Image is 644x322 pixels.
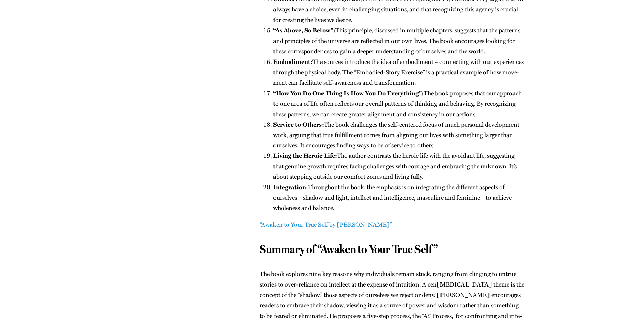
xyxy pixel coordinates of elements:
[273,150,525,182] li: The author con­trasts the hero­ic life with the avoidant life, sug­gest­ing that gen­uine growth ...
[273,26,335,34] strong: “As Above, So Below”:
[260,220,392,229] a: “Awak­en to Your True Self by [PERSON_NAME]”
[273,119,525,151] li: The book chal­lenges the self-cen­tered focus of much per­son­al devel­op­ment work, argu­ing tha...
[273,151,337,160] strong: Liv­ing the Hero­ic Life:
[273,89,424,97] strong: “How You Do One Thing Is How You Do Every­thing”:
[273,182,525,213] li: Through­out the book, the empha­sis is on inte­grat­ing the dif­fer­ent aspects of ourselves—shad...
[260,242,525,256] h3: Summary of “Awaken to Your True Self”
[273,56,525,88] li: The sources intro­duce the idea of embod­i­ment – con­nect­ing with our expe­ri­ences through the...
[273,88,525,119] li: The book pro­pos­es that our approach to one area of life often reflects our over­all pat­terns o...
[273,25,525,56] li: This prin­ci­ple, dis­cussed in mul­ti­ple chap­ters, sug­gests that the pat­terns and prin­ci­pl...
[273,120,324,129] strong: Ser­vice to Oth­ers:
[273,57,312,66] strong: Embod­i­ment:
[273,182,308,191] strong: Inte­gra­tion:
